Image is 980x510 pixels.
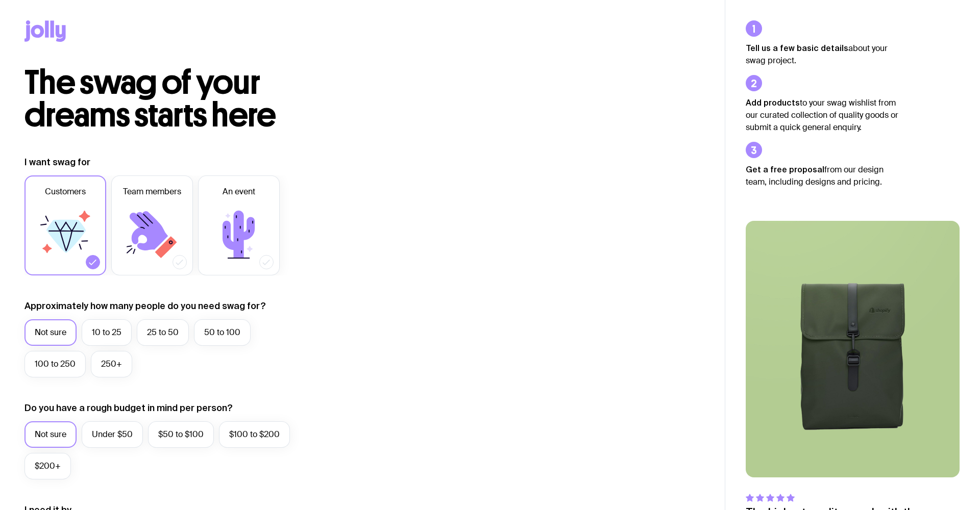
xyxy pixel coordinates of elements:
[24,402,233,414] label: Do you have a rough budget in mind per person?
[123,186,181,198] span: Team members
[24,351,86,377] label: 100 to 250
[24,421,77,448] label: Not sure
[45,186,86,198] span: Customers
[24,319,77,346] label: Not sure
[194,319,251,346] label: 50 to 100
[24,453,71,479] label: $200+
[746,163,899,188] p: from our design team, including designs and pricing.
[219,421,290,448] label: $100 to $200
[82,421,143,448] label: Under $50
[24,156,90,168] label: I want swag for
[82,319,132,346] label: 10 to 25
[746,43,848,53] strong: Tell us a few basic details
[746,165,824,174] strong: Get a free proposal
[24,300,266,312] label: Approximately how many people do you need swag for?
[148,421,214,448] label: $50 to $100
[223,186,255,198] span: An event
[137,319,189,346] label: 25 to 50
[746,96,899,134] p: to your swag wishlist from our curated collection of quality goods or submit a quick general enqu...
[746,42,899,67] p: about your swag project.
[746,98,800,107] strong: Add products
[24,62,276,135] span: The swag of your dreams starts here
[91,351,132,377] label: 250+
